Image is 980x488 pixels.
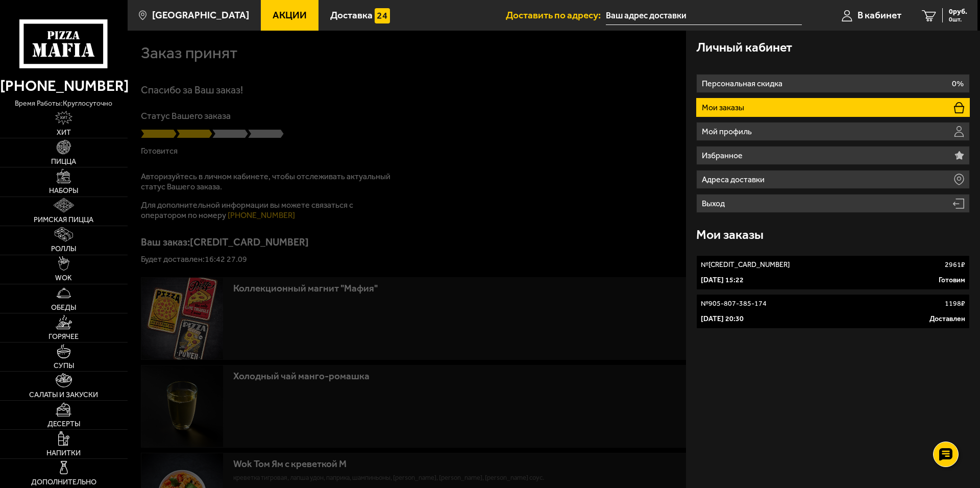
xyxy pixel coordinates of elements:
span: Доставка [330,10,373,20]
span: Дополнительно [31,479,96,486]
p: № [CREDIT_CARD_NUMBER] [701,260,790,270]
span: Обеды [51,304,76,311]
span: WOK [55,275,72,282]
p: Избранное [702,152,745,160]
p: 1198 ₽ [945,299,965,309]
p: Персональная скидка [702,80,785,88]
a: №905-807-385-1741198₽[DATE] 20:30Доставлен [696,294,970,329]
input: Ваш адрес доставки [606,6,802,25]
span: Акции [273,10,307,20]
span: Горячее [48,333,79,340]
p: Выход [702,200,727,208]
span: Наборы [49,187,78,194]
p: [DATE] 15:22 [701,275,744,285]
p: Мой профиль [702,128,754,136]
p: Адреса доставки [702,176,767,184]
span: 0 руб. [949,8,967,15]
p: 2961 ₽ [945,260,965,270]
span: Супы [54,362,74,370]
span: Доставить по адресу: [506,10,606,20]
img: 15daf4d41897b9f0e9f617042186c801.svg [375,8,390,23]
span: Десерты [47,421,80,428]
p: [DATE] 20:30 [701,314,744,324]
span: Напитки [46,450,81,457]
h3: Личный кабинет [696,41,792,54]
span: В кабинет [857,10,901,20]
span: Хит [57,129,71,136]
h3: Мои заказы [696,228,764,241]
p: Мои заказы [702,104,747,112]
p: 0% [952,80,964,88]
span: 0 шт. [949,16,967,22]
a: №[CREDIT_CARD_NUMBER]2961₽[DATE] 15:22Готовим [696,255,970,290]
span: Пицца [51,158,76,165]
p: Доставлен [929,314,965,324]
span: [GEOGRAPHIC_DATA] [152,10,249,20]
span: Салаты и закуски [29,392,98,399]
span: Роллы [51,246,76,253]
p: № 905-807-385-174 [701,299,767,309]
span: Римская пицца [34,216,93,224]
p: Готовим [939,275,965,285]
